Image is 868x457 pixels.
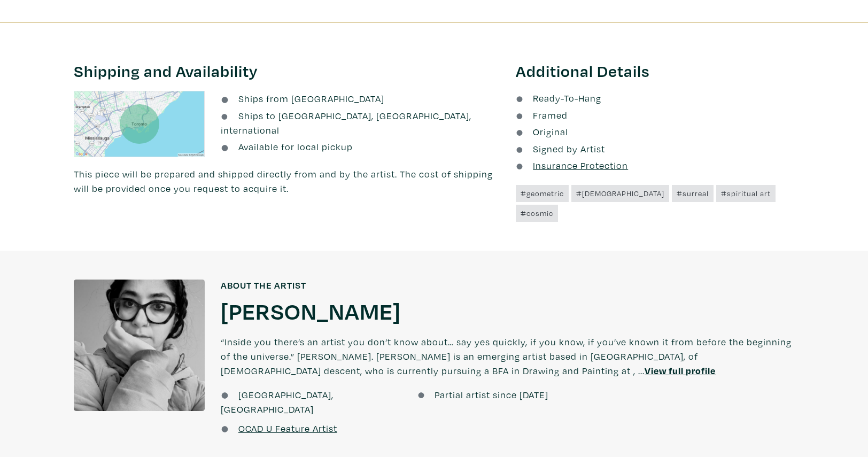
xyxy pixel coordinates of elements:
span: [GEOGRAPHIC_DATA], [GEOGRAPHIC_DATA] [221,389,333,415]
span: Partial artist since [DATE] [435,389,548,401]
a: View full profile [645,365,716,377]
li: Framed [516,108,794,122]
p: This piece will be prepared and shipped directly from and by the artist. The cost of shipping wil... [74,167,500,196]
img: staticmap [74,91,205,157]
li: Signed by Artist [516,142,794,156]
a: #[DEMOGRAPHIC_DATA] [571,185,669,202]
h3: Additional Details [516,61,794,81]
li: Available for local pickup [221,140,499,154]
li: Original [516,125,794,139]
a: [PERSON_NAME] [221,296,401,325]
h6: About the artist [221,280,794,291]
u: Insurance Protection [533,159,628,172]
a: OCAD U Feature Artist [238,422,337,435]
li: Ready-To-Hang [516,91,794,105]
li: Ships to [GEOGRAPHIC_DATA], [GEOGRAPHIC_DATA], international [221,109,499,137]
a: #spiritual art [716,185,776,202]
h3: Shipping and Availability [74,61,500,81]
a: #geometric [516,185,569,202]
p: “Inside you there’s an artist you don’t know about… say yes quickly, if you know, if you’ve known... [221,325,794,388]
a: Insurance Protection [516,159,628,172]
a: #cosmic [516,205,558,222]
li: Ships from [GEOGRAPHIC_DATA] [221,91,499,106]
a: #surreal [672,185,714,202]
